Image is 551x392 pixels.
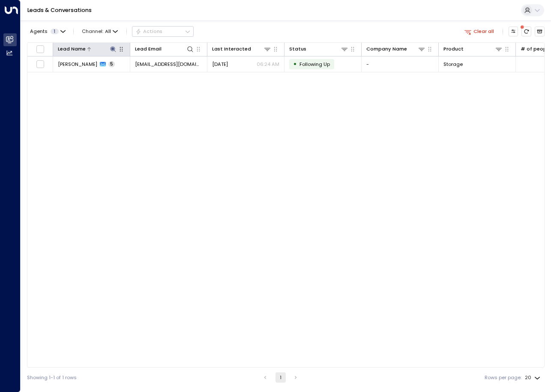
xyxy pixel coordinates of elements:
[132,26,194,36] button: Actions
[27,374,77,381] div: Showing 1-1 of 1 rows
[366,45,425,53] div: Company Name
[535,27,545,36] button: Archived Leads
[443,61,463,68] span: Storage
[299,61,330,68] span: Following Up
[289,45,348,53] div: Status
[51,29,59,34] span: 1
[135,28,162,34] div: Actions
[30,29,48,34] span: Agents
[135,45,162,53] div: Lead Email
[36,60,45,68] span: Toggle select row
[79,27,121,36] span: Channel:
[58,45,86,53] div: Lead Name
[212,45,251,53] div: Last Interacted
[105,29,111,34] span: All
[58,61,97,68] span: Marcus Webster
[275,372,286,383] button: page 1
[293,58,297,70] div: •
[27,6,92,14] a: Leads & Conversations
[366,45,407,53] div: Company Name
[362,56,439,71] td: -
[521,27,531,36] span: There are new threads available. Refresh the grid to view the latest updates.
[443,45,503,53] div: Product
[135,45,194,53] div: Lead Email
[58,45,117,53] div: Lead Name
[27,27,68,36] button: Agents1
[79,27,121,36] button: Channel:All
[108,61,115,67] span: 5
[36,45,45,53] span: Toggle select all
[289,45,306,53] div: Status
[212,61,228,68] span: Yesterday
[509,27,518,36] button: Customize
[485,374,521,381] label: Rows per page:
[443,45,464,53] div: Product
[135,61,202,68] span: markw97@gmail.com
[212,45,271,53] div: Last Interacted
[461,27,497,36] button: Clear all
[132,26,194,36] div: Button group with a nested menu
[521,45,551,53] div: # of people
[525,372,542,383] div: 20
[260,372,301,383] nav: pagination navigation
[257,61,279,68] p: 06:24 AM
